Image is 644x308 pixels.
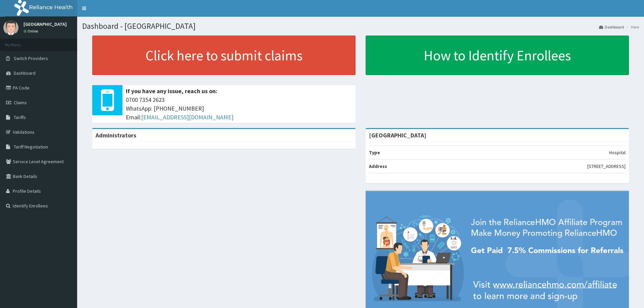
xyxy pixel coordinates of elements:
[609,149,626,156] p: Hospital
[14,100,27,106] span: Claims
[14,144,48,150] span: Tariff Negotiation
[126,87,217,95] b: If you have any issue, reach us on:
[366,36,629,75] a: How to Identify Enrollees
[92,36,356,75] a: Click here to submit claims
[96,131,136,139] b: Administrators
[126,96,352,121] span: 0700 7354 2623 WhatsApp: [PHONE_NUMBER] Email:
[23,29,40,34] a: Online
[23,22,67,26] p: [GEOGRAPHIC_DATA]
[625,24,639,30] li: Here
[141,113,233,121] a: [EMAIL_ADDRESS][DOMAIN_NAME]
[14,55,48,61] span: Switch Providers
[3,20,18,35] img: User Image
[369,131,426,139] strong: [GEOGRAPHIC_DATA]
[82,22,639,30] h1: Dashboard - [GEOGRAPHIC_DATA]
[369,163,387,169] b: Address
[14,70,36,76] span: Dashboard
[369,149,380,156] b: Type
[587,163,626,170] p: [STREET_ADDRESS]
[599,24,624,30] a: Dashboard
[14,114,26,120] span: Tariffs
